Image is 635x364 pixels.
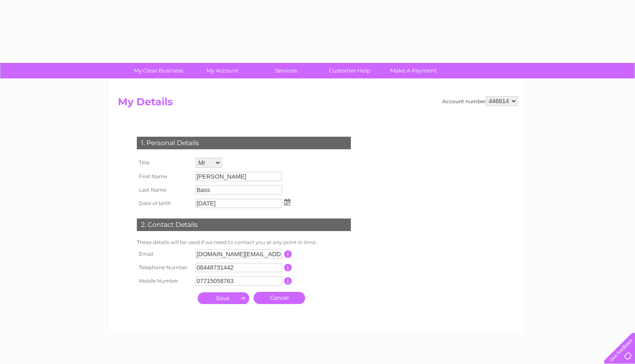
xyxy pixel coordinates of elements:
[137,218,351,231] div: 2. Contact Details
[124,63,193,78] a: My Clear Business
[135,156,193,170] th: Title
[284,250,292,258] input: Information
[253,292,305,304] a: Cancel
[118,96,517,112] h2: My Details
[198,292,249,304] input: Submit
[315,63,384,78] a: Customer Help
[284,277,292,285] input: Information
[135,197,193,210] th: Date of birth
[135,274,193,288] th: Mobile Number
[135,261,193,274] th: Telephone Number
[135,237,353,247] td: These details will be used if we need to contact you at any point in time.
[442,96,517,106] div: Account number
[135,170,193,183] th: First Name
[135,247,193,261] th: Email
[188,63,257,78] a: My Account
[284,264,292,271] input: Information
[137,137,351,149] div: 1. Personal Details
[251,63,321,78] a: Services
[379,63,448,78] a: Make A Payment
[135,183,193,197] th: Last Name
[284,199,290,205] img: ...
